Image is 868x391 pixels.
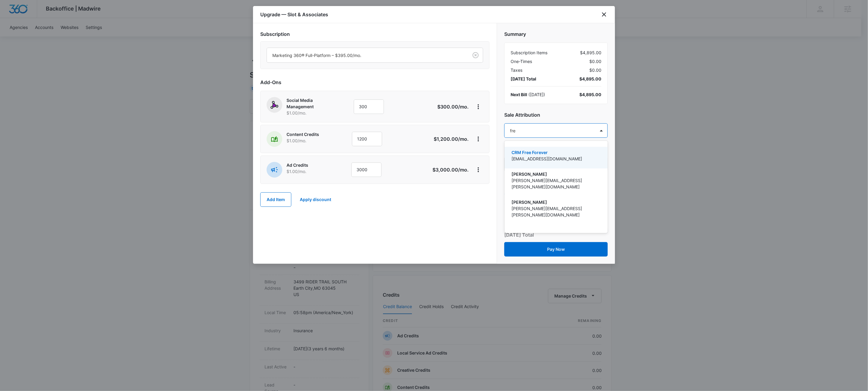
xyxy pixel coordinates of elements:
[512,171,599,177] p: [PERSON_NAME]
[512,227,599,233] p: [PERSON_NAME]
[512,156,599,162] p: [EMAIL_ADDRESS][DOMAIN_NAME]
[512,149,599,156] p: CRM Free Forever
[512,177,599,190] p: [PERSON_NAME][EMAIL_ADDRESS][PERSON_NAME][DOMAIN_NAME]
[512,199,599,205] p: [PERSON_NAME]
[512,205,599,218] p: [PERSON_NAME][EMAIL_ADDRESS][PERSON_NAME][DOMAIN_NAME]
